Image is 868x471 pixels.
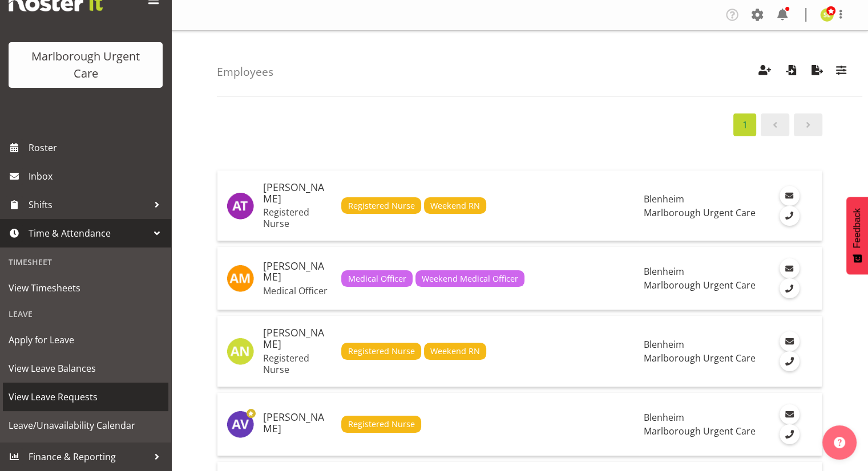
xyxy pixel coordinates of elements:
p: Medical Officer [263,285,332,297]
span: Blenheim [644,265,684,278]
a: Call Employee [780,206,800,226]
img: alysia-newman-woods11835.jpg [227,338,254,365]
span: Registered Nurse [348,200,415,212]
a: Email Employee [780,404,800,424]
span: Registered Nurse [348,418,415,431]
span: View Timesheets [9,279,163,297]
p: Registered Nurse [263,206,332,229]
h5: [PERSON_NAME] [263,182,332,205]
div: Timesheet [3,250,168,274]
a: Call Employee [780,278,800,298]
img: alexandra-madigan11823.jpg [227,265,254,292]
button: Filter Employees [829,59,853,84]
p: Registered Nurse [263,352,332,375]
a: Call Employee [780,424,800,444]
a: Email Employee [780,186,800,206]
span: Leave/Unavailability Calendar [9,417,163,434]
span: Blenheim [644,338,684,351]
div: Leave [3,302,168,326]
a: Leave/Unavailability Calendar [3,411,168,440]
span: Registered Nurse [348,345,415,358]
button: Export Employees [805,59,829,84]
button: Feedback - Show survey [846,197,868,274]
span: View Leave Requests [9,388,163,405]
img: agnes-tyson11836.jpg [227,192,254,220]
img: help-xxl-2.png [834,437,845,448]
span: Weekend Medical Officer [422,273,518,285]
h4: Employees [217,66,273,78]
h5: [PERSON_NAME] [263,327,332,350]
div: Marlborough Urgent Care [20,48,151,82]
a: View Leave Balances [3,354,168,383]
h5: [PERSON_NAME] [263,261,332,283]
button: Import Employees [779,59,803,84]
button: Create Employees [753,59,777,84]
span: Time & Attendance [29,225,148,242]
span: Roster [29,139,165,156]
span: Marlborough Urgent Care [644,206,756,219]
a: View Timesheets [3,274,168,302]
span: Marlborough Urgent Care [644,352,756,364]
span: Medical Officer [348,273,406,285]
a: Page 0. [761,113,789,136]
a: Page 2. [794,113,822,136]
a: View Leave Requests [3,383,168,411]
span: Blenheim [644,411,684,424]
a: Email Employee [780,258,800,278]
a: Email Employee [780,331,800,351]
img: amber-venning-slater11903.jpg [227,411,254,438]
span: Inbox [29,168,165,185]
span: Blenheim [644,193,684,205]
span: Feedback [852,208,862,248]
a: Call Employee [780,351,800,371]
img: sarah-edwards11800.jpg [820,8,834,22]
span: Finance & Reporting [29,448,148,465]
span: Apply for Leave [9,331,163,348]
span: Shifts [29,196,148,213]
h5: [PERSON_NAME] [263,412,332,435]
span: Weekend RN [430,345,480,358]
span: View Leave Balances [9,360,163,377]
span: Marlborough Urgent Care [644,425,756,437]
a: Apply for Leave [3,326,168,354]
span: Weekend RN [430,200,480,212]
span: Marlborough Urgent Care [644,279,756,291]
